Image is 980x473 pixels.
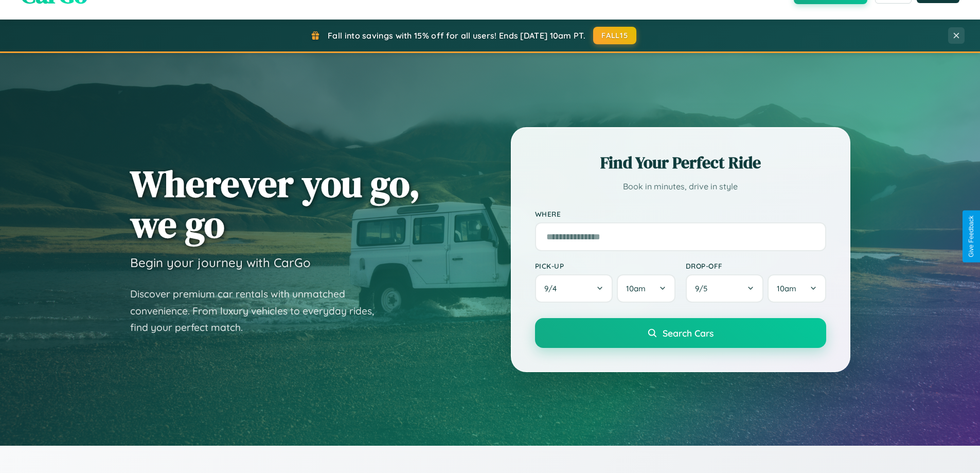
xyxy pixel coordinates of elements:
label: Where [535,209,826,218]
h2: Find Your Perfect Ride [535,151,826,174]
button: 9/5 [686,274,764,303]
label: Drop-off [686,261,826,270]
button: 10am [768,274,826,303]
span: 10am [777,284,796,293]
span: 9 / 4 [544,284,562,293]
button: 9/4 [535,274,613,303]
span: Fall into savings with 15% off for all users! Ends [DATE] 10am PT. [328,30,585,41]
p: Book in minutes, drive in style [535,179,826,194]
p: Discover premium car rentals with unmatched convenience. From luxury vehicles to everyday rides, ... [130,286,387,336]
span: Search Cars [663,327,714,339]
button: 10am [617,274,675,303]
button: Search Cars [535,318,826,348]
button: FALL15 [593,27,636,44]
label: Pick-up [535,261,675,270]
div: Give Feedback [968,216,975,257]
h3: Begin your journey with CarGo [130,255,311,270]
h1: Wherever you go, we go [130,163,420,244]
span: 9 / 5 [695,284,712,293]
span: 10am [626,284,646,293]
